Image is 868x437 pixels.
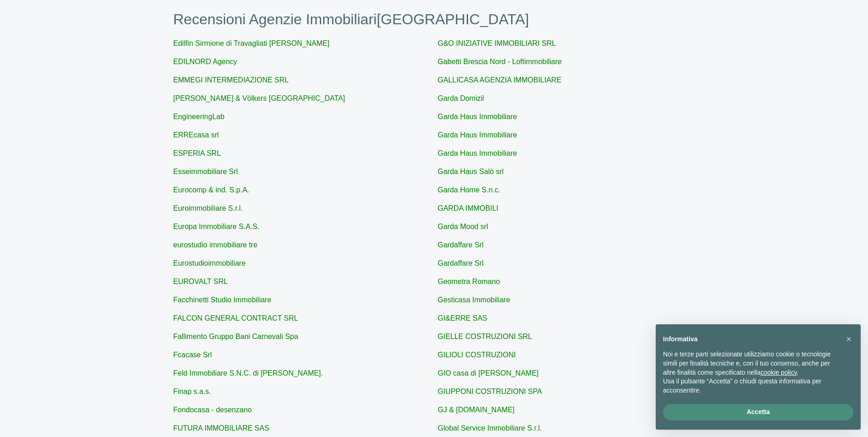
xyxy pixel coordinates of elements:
[438,149,517,157] a: Garda Haus Immobiliare
[438,76,561,84] a: GALLICASA AGENZIA IMMOBILIARE
[438,333,532,340] a: GIELLE COSTRUZIONI SRL
[760,369,797,376] a: cookie policy - il link si apre in una nuova scheda
[173,406,252,414] a: Fondocasa - desenzano
[173,39,329,47] a: Edilfin Sirmione di Travagliati [PERSON_NAME]
[173,314,298,322] a: FALCON GENERAL CONTRACT SRL
[438,259,484,267] a: Gardaffare Srl
[173,94,345,102] a: [PERSON_NAME] & Völkers [GEOGRAPHIC_DATA]
[438,388,542,395] a: GIUPPONI COSTRUZIONI SPA
[438,39,556,47] a: G&O INIZIATIVE IMMOBILIARI SRL
[173,149,221,157] a: ESPERIA SRL
[173,204,243,212] a: Euroimmobiliare S.r.l.
[173,58,237,66] a: EDILNORD Agency
[173,351,212,359] a: Fcacase Srl
[438,369,539,377] a: GIO casa di [PERSON_NAME]
[173,168,238,175] a: Esseimmobiliare Srl
[438,186,501,194] a: Garda Home S.n.c.
[663,377,839,395] p: Usa il pulsante “Accetta” o chiudi questa informativa per acconsentire.
[841,332,856,346] button: Chiudi questa informativa
[438,241,484,249] a: Gardaffare Srl
[438,351,516,359] a: GILIOLI COSTRUZIONI
[438,131,517,139] a: Garda Haus Immobiliare
[438,314,487,322] a: GI&ERRE SAS
[438,168,504,175] a: Garda Haus Salò srl
[663,350,839,377] p: Noi e terze parti selezionate utilizziamo cookie o tecnologie simili per finalità tecniche e, con...
[173,223,260,230] a: Europa Immobiliare S.A.S.
[438,94,484,102] a: Garda Domizil
[173,278,228,285] a: EUROVALT SRL
[173,424,270,432] a: FUTURA IMMOBILIARE SAS
[663,404,853,421] button: Accetta
[438,296,510,304] a: Gesticasa Immobiliare
[438,223,488,230] a: Garda Mood srl
[173,11,695,28] h1: Recensioni Agenzie Immobiliari [GEOGRAPHIC_DATA]
[173,186,249,194] a: Eurocomp & ind. S.p.A.
[173,241,258,249] a: eurostudio immobiliare tre
[438,424,542,432] a: Global Service Immobiliare S.r.l.
[438,406,515,414] a: GJ & [DOMAIN_NAME]
[663,335,839,343] h2: Informativa
[173,113,225,120] a: EngineeringLab
[438,58,562,66] a: Gabetti Brescia Nord - Loftimmobiliare
[173,296,271,304] a: Facchinetti Studio Immobiliare
[173,76,289,84] a: EMMEGI INTERMEDIAZIONE SRL
[173,388,211,395] a: Finap s.a.s.
[173,131,219,139] a: ERREcasa srl
[438,113,517,120] a: Garda Haus Immobiliare
[173,333,298,340] a: Fallimento Gruppo Bani Carnevali Spa
[173,259,246,267] a: Eurostudioimmobiliare
[438,204,498,212] a: GARDA IMMOBILI
[846,334,852,344] span: ×
[438,278,500,285] a: Geometra Romano
[173,369,323,377] a: Feld Immobiliare S.N.C. di [PERSON_NAME].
